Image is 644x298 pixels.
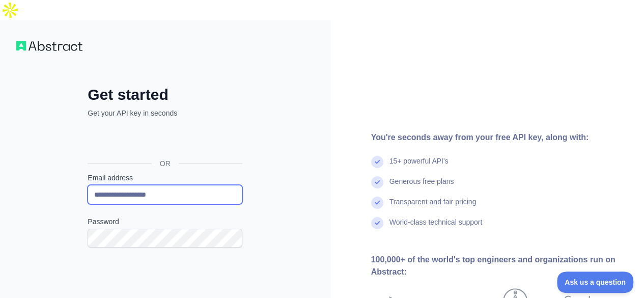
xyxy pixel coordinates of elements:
[371,176,383,188] img: check mark
[389,176,454,197] div: Generous free plans
[371,217,383,229] img: check mark
[88,216,242,227] label: Password
[88,173,242,183] label: Email address
[371,131,628,144] div: You're seconds away from your free API key, along with:
[152,158,179,169] span: OR
[389,197,477,217] div: Transparent and fair pricing
[371,254,628,278] div: 100,000+ of the world's top engineers and organizations run on Abstract:
[16,41,82,51] img: Workflow
[557,272,634,293] iframe: Toggle Customer Support
[371,156,383,168] img: check mark
[82,129,245,152] iframe: Sign in with Google Button
[88,86,242,104] h2: Get started
[371,197,383,209] img: check mark
[88,108,242,118] p: Get your API key in seconds
[389,217,483,237] div: World-class technical support
[389,156,449,176] div: 15+ powerful API's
